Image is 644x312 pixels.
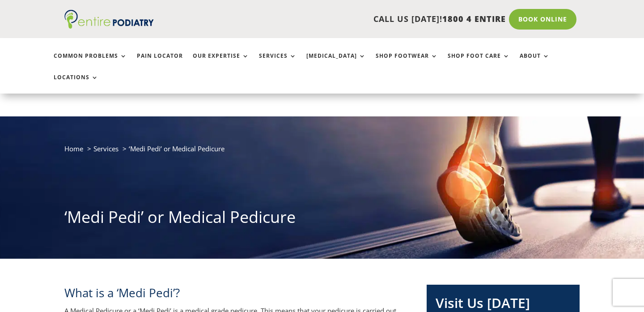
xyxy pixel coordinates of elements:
a: Services [93,144,119,153]
h2: What is a ‘Medi Pedi’? [64,285,398,305]
nav: breadcrumb [64,143,580,161]
img: logo (1) [64,10,154,29]
a: Book Online [509,9,576,30]
a: Shop Foot Care [448,53,510,72]
span: ‘Medi Pedi’ or Medical Pedicure [129,144,225,153]
a: Our Expertise [193,53,249,72]
a: Shop Footwear [376,53,438,72]
a: Services [259,53,297,72]
a: Locations [54,74,98,94]
a: Pain Locator [137,53,183,72]
span: 1800 4 ENTIRE [442,13,506,24]
p: CALL US [DATE]! [183,13,506,25]
a: Common Problems [54,53,127,72]
a: [MEDICAL_DATA] [306,53,366,72]
a: Home [64,144,83,153]
a: About [520,53,550,72]
a: Entire Podiatry [64,21,154,30]
h1: ‘Medi Pedi’ or Medical Pedicure [64,206,580,233]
